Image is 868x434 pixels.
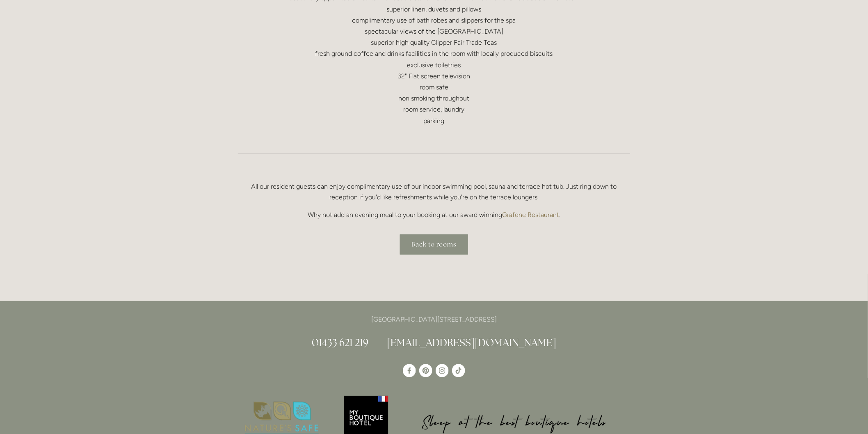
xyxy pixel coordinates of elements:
a: Grafene Restaurant [502,211,559,219]
a: Pinterest [419,364,432,377]
p: Why not add an evening meal to your booking at our award winning . [238,210,630,221]
a: TikTok [452,364,465,377]
p: All our resident guests can enjoy complimentary use of our indoor swimming pool, sauna and terrac... [238,181,630,203]
a: Instagram [436,364,449,377]
a: [EMAIL_ADDRESS][DOMAIN_NAME] [387,336,556,349]
a: Back to rooms [400,235,468,255]
a: 01433 621 219 [312,336,368,349]
p: [GEOGRAPHIC_DATA][STREET_ADDRESS] [238,314,630,325]
a: Losehill House Hotel & Spa [403,364,416,377]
